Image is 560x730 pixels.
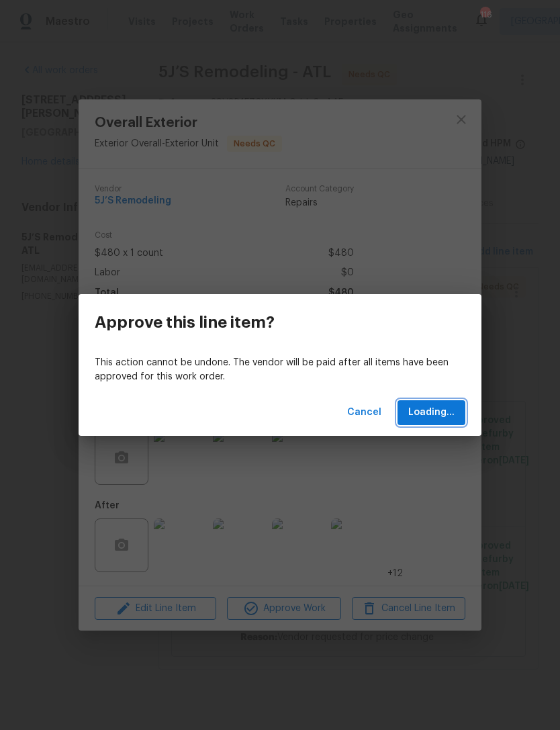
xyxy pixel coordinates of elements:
span: Cancel [347,404,381,421]
button: Loading... [398,400,465,425]
button: Cancel [342,400,387,425]
h3: Approve this line item? [95,313,275,332]
span: Loading... [408,404,455,421]
p: This action cannot be undone. The vendor will be paid after all items have been approved for this... [95,356,465,384]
